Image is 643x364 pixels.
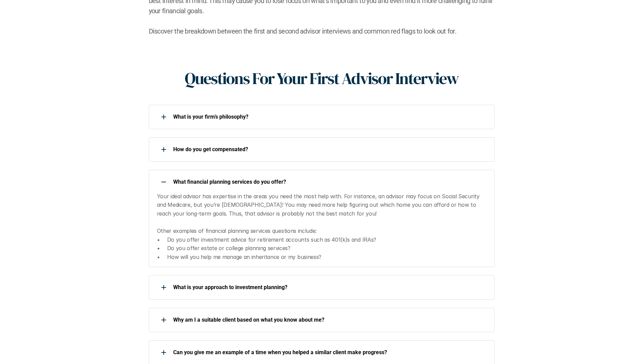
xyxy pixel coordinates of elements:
[157,192,486,236] p: Your ideal advisor has expertise in the areas you need the most help with. For instance, an advis...
[167,236,486,244] p: Do you offer investment advice for retirement accounts such as 401(k)s and IRAs?
[173,349,486,356] p: Can you give me an example of a time when you helped a similar client make progress?
[167,253,486,262] p: How will you help me manage an inheritance or my business?
[167,244,486,253] p: Do you offer estate or college planning services?
[173,317,486,323] p: Why am I a suitable client based on what you know about me?
[173,284,486,290] p: What is your approach to investment planning?
[173,179,486,185] p: What financial planning services do you offer?
[185,69,458,88] h1: Questions For Your First Advisor Interview
[173,114,486,120] p: What is your firm’s philosophy?
[173,146,486,153] p: How do you get compensated?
